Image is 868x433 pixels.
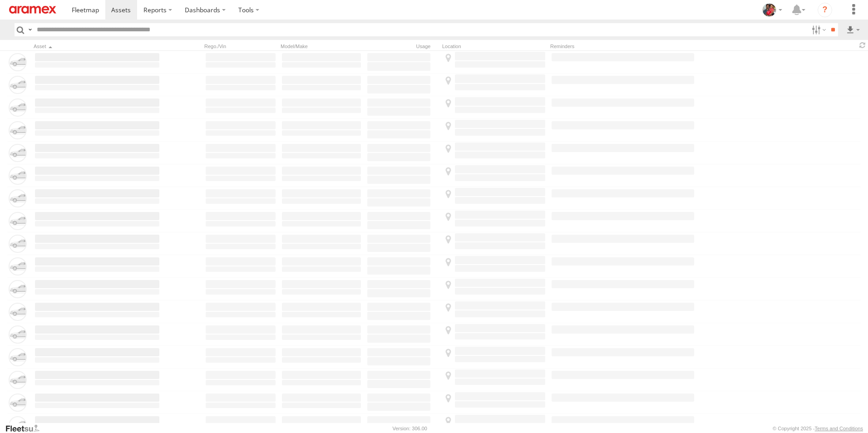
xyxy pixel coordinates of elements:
a: Visit our Website [5,424,47,433]
img: aramex-logo.svg [9,6,56,14]
div: Moncy Varghese [759,3,785,17]
div: Reminders [550,43,695,49]
label: Search Filter Options [808,23,828,36]
div: Usage [366,43,439,49]
a: Terms and Conditions [815,426,863,431]
div: © Copyright 2025 - [773,426,863,431]
label: Search Query [26,23,34,36]
i: ? [818,3,832,17]
div: Click to Sort [34,43,161,49]
div: Model/Make [281,43,362,49]
div: Version: 306.00 [393,426,427,431]
span: Refresh [857,41,868,49]
label: Export results as... [845,23,861,36]
div: Rego./Vin [204,43,277,49]
div: Location [442,43,547,49]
